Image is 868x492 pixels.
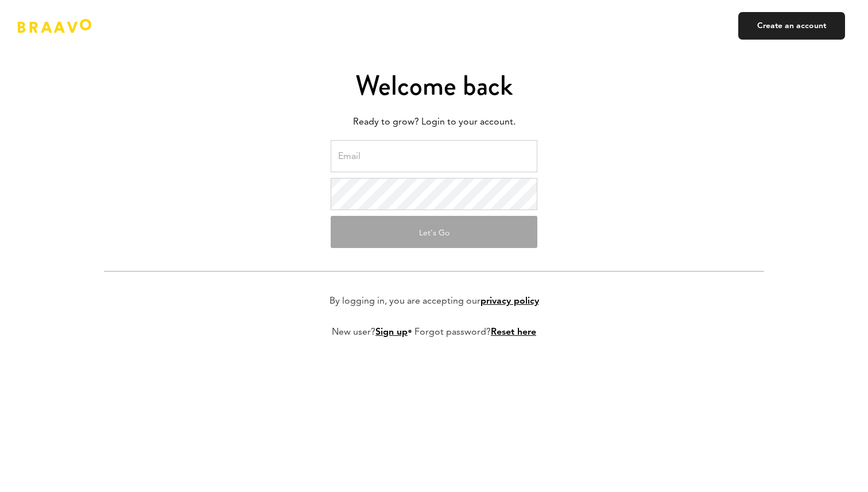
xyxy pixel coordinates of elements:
a: privacy policy [480,297,539,306]
a: Reset here [491,328,536,337]
input: Email [331,140,537,172]
button: Let's Go [331,216,537,248]
p: Ready to grow? Login to your account. [104,114,764,131]
a: Create an account [738,12,845,40]
span: Welcome back [355,66,513,105]
span: Support [24,8,65,18]
p: New user? • Forgot password? [332,326,536,339]
a: Sign up [375,328,408,337]
p: By logging in, you are accepting our [330,295,539,308]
